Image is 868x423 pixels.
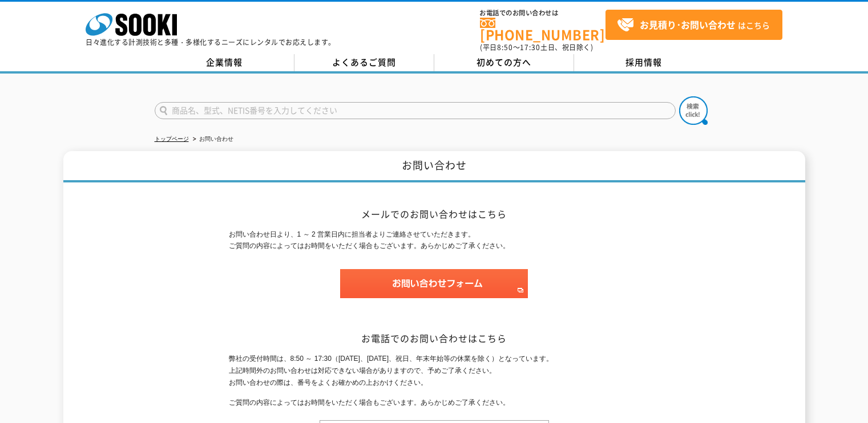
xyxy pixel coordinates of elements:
[294,54,434,71] a: よくあるご質問
[520,42,540,52] span: 17:30
[340,288,528,296] a: お問い合わせフォーム
[480,42,593,52] span: (平日 ～ 土日、祝日除く)
[86,39,336,46] p: 日々進化する計測技術と多種・多様化するニーズにレンタルでお応えします。
[497,42,513,52] span: 8:50
[155,136,189,142] a: トップページ
[229,353,640,388] p: 弊社の受付時間は、8:50 ～ 17:30（[DATE]、[DATE]、祝日、年末年始等の休業を除く）となっています。 上記時間外のお問い合わせは対応できない場合がありますので、予めご了承くださ...
[63,151,805,182] h1: お問い合わせ
[480,18,605,41] a: [PHONE_NUMBER]
[640,18,736,31] strong: お見積り･お問い合わせ
[229,332,640,344] h2: お電話でのお問い合わせはこちら
[191,133,233,145] li: お問い合わせ
[340,269,528,298] img: お問い合わせフォーム
[229,397,640,409] p: ご質問の内容によってはお時間をいただく場合もございます。あらかじめご了承ください。
[155,102,676,119] input: 商品名、型式、NETIS番号を入力してください
[155,54,294,71] a: 企業情報
[617,17,770,34] span: はこちら
[477,56,531,68] span: 初めての方へ
[574,54,714,71] a: 採用情報
[434,54,574,71] a: 初めての方へ
[605,10,782,40] a: お見積り･お問い合わせはこちら
[679,96,708,125] img: btn_search.png
[229,229,640,253] p: お問い合わせ日より、1 ～ 2 営業日内に担当者よりご連絡させていただきます。 ご質問の内容によってはお時間をいただく場合もございます。あらかじめご了承ください。
[229,208,640,220] h2: メールでのお問い合わせはこちら
[480,10,605,17] span: お電話でのお問い合わせは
